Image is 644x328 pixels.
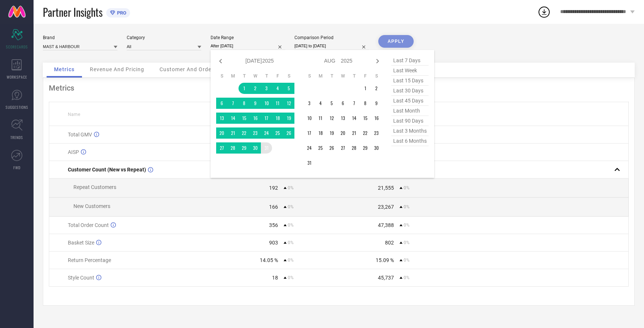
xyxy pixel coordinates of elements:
td: Tue Jul 15 2025 [239,113,250,124]
input: Select comparison period [294,42,369,50]
div: 47,388 [378,222,394,228]
td: Fri Jul 25 2025 [272,127,283,139]
div: 15.09 % [376,257,394,263]
td: Thu Aug 14 2025 [348,113,360,124]
span: SUGGESTIONS [6,104,28,110]
div: 21,555 [378,185,394,191]
td: Wed Jul 16 2025 [250,113,261,124]
span: Revenue And Pricing [90,66,144,72]
span: Name [68,112,80,117]
td: Sun Jul 20 2025 [216,127,227,139]
td: Mon Jul 14 2025 [227,113,239,124]
td: Thu Jul 10 2025 [261,98,272,109]
td: Mon Aug 11 2025 [315,113,326,124]
th: Saturday [283,73,294,79]
div: Comparison Period [294,35,369,40]
td: Wed Aug 06 2025 [337,98,348,109]
td: Wed Aug 13 2025 [337,113,348,124]
span: Repeat Customers [73,184,116,190]
span: WORKSPACE [7,74,27,80]
div: 903 [269,240,278,246]
td: Sat Jul 05 2025 [283,83,294,94]
td: Mon Jul 21 2025 [227,127,239,139]
span: Return Percentage [68,257,111,263]
td: Sun Aug 31 2025 [304,157,315,168]
span: 0% [288,185,294,190]
span: 0% [288,275,294,280]
span: TRENDS [10,135,23,140]
span: last 15 days [391,76,429,86]
td: Fri Aug 08 2025 [360,98,371,109]
span: 0% [288,240,294,245]
td: Wed Aug 20 2025 [337,127,348,139]
span: last 6 months [391,136,429,146]
span: last month [391,106,429,116]
td: Mon Aug 25 2025 [315,142,326,154]
th: Monday [227,73,239,79]
span: Customer And Orders [160,66,217,72]
td: Thu Jul 17 2025 [261,113,272,124]
th: Friday [272,73,283,79]
td: Thu Aug 21 2025 [348,127,360,139]
td: Sun Jul 27 2025 [216,142,227,154]
span: last week [391,66,429,76]
span: 0% [404,258,410,263]
td: Mon Jul 07 2025 [227,98,239,109]
td: Thu Jul 31 2025 [261,142,272,154]
span: SCORECARDS [6,44,28,50]
td: Sat Jul 12 2025 [283,98,294,109]
td: Sat Aug 16 2025 [371,113,382,124]
td: Thu Aug 07 2025 [348,98,360,109]
span: Metrics [54,66,75,72]
td: Wed Jul 23 2025 [250,127,261,139]
span: 0% [404,240,410,245]
th: Tuesday [239,73,250,79]
td: Sat Aug 02 2025 [371,83,382,94]
td: Fri Jul 18 2025 [272,113,283,124]
td: Mon Aug 04 2025 [315,98,326,109]
td: Tue Jul 29 2025 [239,142,250,154]
th: Thursday [348,73,360,79]
span: 0% [404,275,410,280]
td: Sat Jul 26 2025 [283,127,294,139]
td: Tue Jul 01 2025 [239,83,250,94]
div: Category [127,35,201,40]
td: Sat Jul 19 2025 [283,113,294,124]
div: Next month [373,57,382,66]
td: Sun Aug 10 2025 [304,113,315,124]
td: Sun Jul 06 2025 [216,98,227,109]
td: Sun Aug 17 2025 [304,127,315,139]
td: Fri Aug 01 2025 [360,83,371,94]
div: 802 [385,240,394,246]
th: Wednesday [250,73,261,79]
span: Total Order Count [68,222,109,228]
td: Thu Jul 03 2025 [261,83,272,94]
td: Mon Jul 28 2025 [227,142,239,154]
td: Sat Aug 23 2025 [371,127,382,139]
input: Select date range [211,42,285,50]
td: Sat Aug 30 2025 [371,142,382,154]
td: Tue Jul 08 2025 [239,98,250,109]
span: AISP [68,149,79,155]
span: Customer Count (New vs Repeat) [68,167,146,173]
td: Wed Jul 30 2025 [250,142,261,154]
td: Fri Aug 22 2025 [360,127,371,139]
td: Sun Aug 24 2025 [304,142,315,154]
div: Brand [43,35,117,40]
span: 0% [288,223,294,228]
div: 23,267 [378,204,394,210]
td: Fri Jul 11 2025 [272,98,283,109]
th: Tuesday [326,73,337,79]
span: 0% [404,185,410,190]
th: Wednesday [337,73,348,79]
span: 0% [288,258,294,263]
td: Fri Aug 15 2025 [360,113,371,124]
span: last 90 days [391,116,429,126]
div: 18 [272,275,278,281]
div: 192 [269,185,278,191]
td: Fri Aug 29 2025 [360,142,371,154]
td: Fri Jul 04 2025 [272,83,283,94]
span: 0% [404,204,410,209]
th: Friday [360,73,371,79]
span: Partner Insights [43,4,102,20]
